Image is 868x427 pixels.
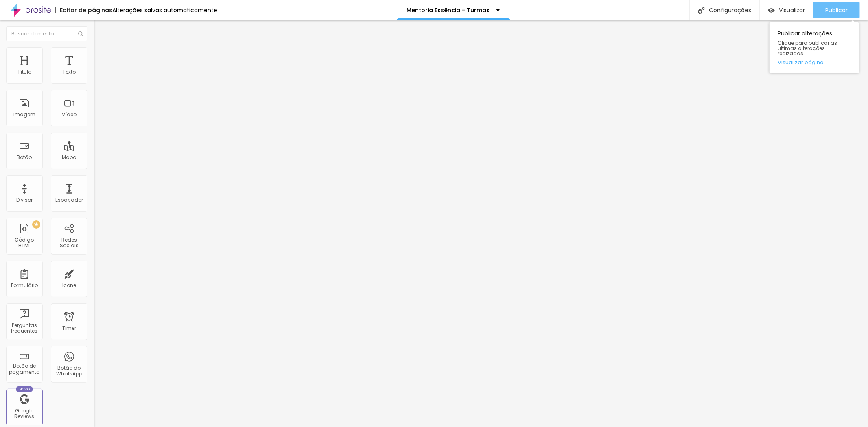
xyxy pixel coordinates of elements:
[62,112,77,118] div: Vídeo
[8,322,40,334] div: Perguntas frequentes
[17,69,31,75] div: Título
[779,7,805,13] span: Visualizar
[62,155,77,160] div: Mapa
[62,283,77,288] div: Ícone
[11,283,38,288] div: Formulário
[13,112,35,118] div: Imagem
[407,7,490,13] p: Mentoria Essência - Turmas
[8,363,40,375] div: Botão de pagamento
[53,237,85,249] div: Redes Sociais
[55,7,112,13] div: Editor de páginas
[778,60,851,65] a: Visualizar página
[6,26,87,41] input: Buscar elemento
[778,40,851,57] span: Clique para publicar as ultimas alterações reaizadas
[94,20,868,427] iframe: Editor
[112,7,217,13] div: Alterações salvas automaticamente
[17,155,32,160] div: Botão
[55,197,83,203] div: Espaçador
[63,69,76,75] div: Texto
[698,7,705,14] img: Icone
[62,325,76,331] div: Timer
[78,31,83,36] img: Icone
[760,2,813,18] button: Visualizar
[768,7,775,14] img: view-1.svg
[16,197,33,203] div: Divisor
[825,7,848,13] span: Publicar
[813,2,860,18] button: Publicar
[8,408,40,420] div: Google Reviews
[770,22,859,73] div: Publicar alterações
[53,365,85,377] div: Botão do WhatsApp
[16,386,33,392] div: Novo
[8,237,40,249] div: Código HTML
